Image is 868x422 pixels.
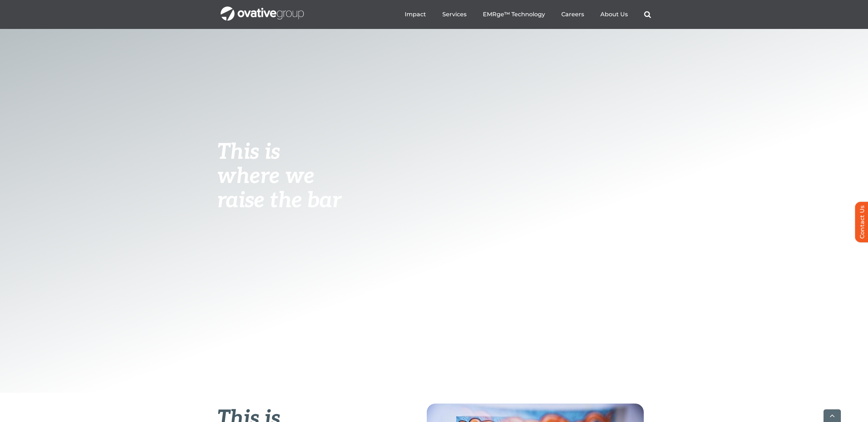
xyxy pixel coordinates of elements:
[600,11,628,18] a: About Us
[217,139,280,165] span: This is
[405,3,651,26] nav: Menu
[561,11,584,18] a: Careers
[221,6,304,13] a: OG_Full_horizontal_WHT
[442,11,467,18] a: Services
[483,11,545,18] a: EMRge™ Technology
[217,163,341,214] span: where we raise the bar
[405,11,426,18] a: Impact
[644,11,651,18] a: Search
